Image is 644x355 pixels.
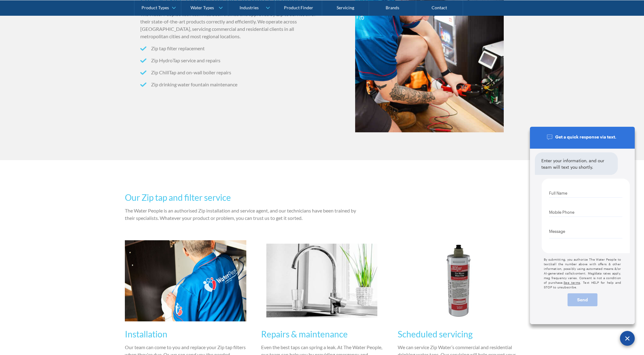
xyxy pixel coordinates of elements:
div: Send [568,298,597,302]
p: By submitting, you authorize The Water People to text/call the number above with offers & other i... [544,257,621,286]
a: Open terms and conditions in a new window [564,280,580,284]
button: send message [568,293,597,306]
div: Get a quick response via text. [537,133,624,140]
iframe: podium webchat widget bubble [582,324,644,355]
div: Enter your information, and our team will text you shortly. [541,157,610,170]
